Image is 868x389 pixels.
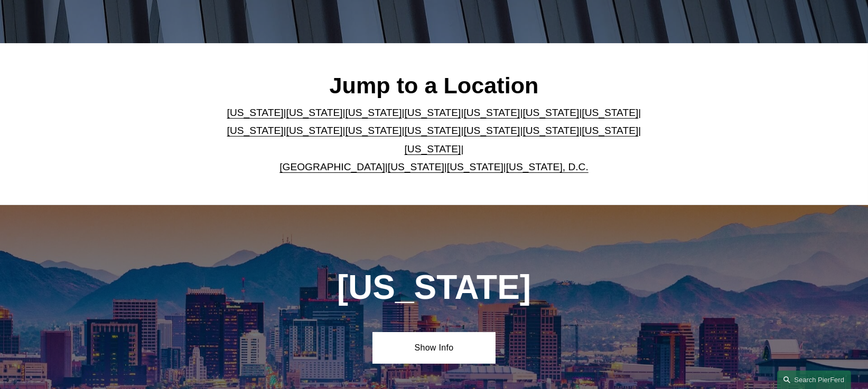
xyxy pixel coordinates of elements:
[227,107,284,118] a: [US_STATE]
[280,268,588,307] h1: [US_STATE]
[463,125,520,136] a: [US_STATE]
[777,371,851,389] a: Search this site
[405,143,461,154] a: [US_STATE]
[286,125,343,136] a: [US_STATE]
[405,107,461,118] a: [US_STATE]
[463,107,520,118] a: [US_STATE]
[506,161,589,172] a: [US_STATE], D.C.
[522,107,579,118] a: [US_STATE]
[372,332,496,364] a: Show Info
[218,72,650,99] h2: Jump to a Location
[218,104,650,177] p: | | | | | | | | | | | | | | | | | |
[346,125,402,136] a: [US_STATE]
[522,125,579,136] a: [US_STATE]
[388,161,444,172] a: [US_STATE]
[405,125,461,136] a: [US_STATE]
[346,107,402,118] a: [US_STATE]
[582,107,638,118] a: [US_STATE]
[582,125,638,136] a: [US_STATE]
[447,161,503,172] a: [US_STATE]
[279,161,385,172] a: [GEOGRAPHIC_DATA]
[227,125,284,136] a: [US_STATE]
[286,107,343,118] a: [US_STATE]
